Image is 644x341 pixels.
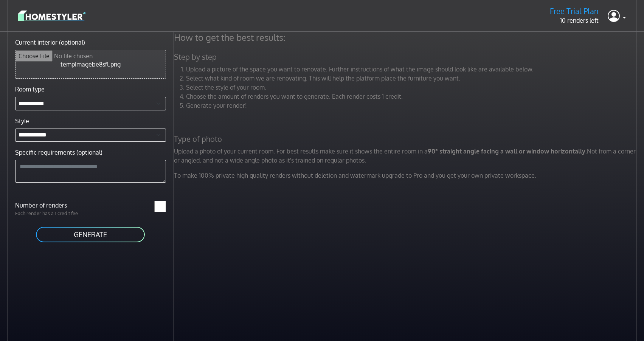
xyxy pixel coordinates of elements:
button: GENERATE [35,226,146,243]
li: Upload a picture of the space you want to renovate. Further instructions of what the image should... [186,65,638,74]
label: Specific requirements (optional) [15,148,102,157]
p: 10 renders left [550,16,599,25]
li: Choose the amount of renders you want to generate. Each render costs 1 credit. [186,92,638,101]
p: Each render has a 1 credit fee [11,210,90,217]
h5: Type of photo [169,134,643,144]
p: Upload a photo of your current room. For best results make sure it shows the entire room in a Not... [169,147,643,165]
li: Select what kind of room we are renovating. This will help the platform place the furniture you w... [186,74,638,83]
img: logo-3de290ba35641baa71223ecac5eacb59cb85b4c7fdf211dc9aaecaaee71ea2f8.svg [18,9,86,22]
label: Room type [15,85,45,94]
h5: Free Trial Plan [550,6,599,16]
p: To make 100% private high quality renders without deletion and watermark upgrade to Pro and you g... [169,171,643,180]
label: Current interior (optional) [15,38,85,47]
li: Select the style of your room. [186,83,638,92]
strong: 90° straight angle facing a wall or window horizontally. [428,147,587,155]
label: Style [15,116,29,126]
h4: How to get the best results: [169,32,643,43]
label: Number of renders [11,201,90,210]
h5: Step by step [169,52,643,62]
li: Generate your render! [186,101,638,110]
